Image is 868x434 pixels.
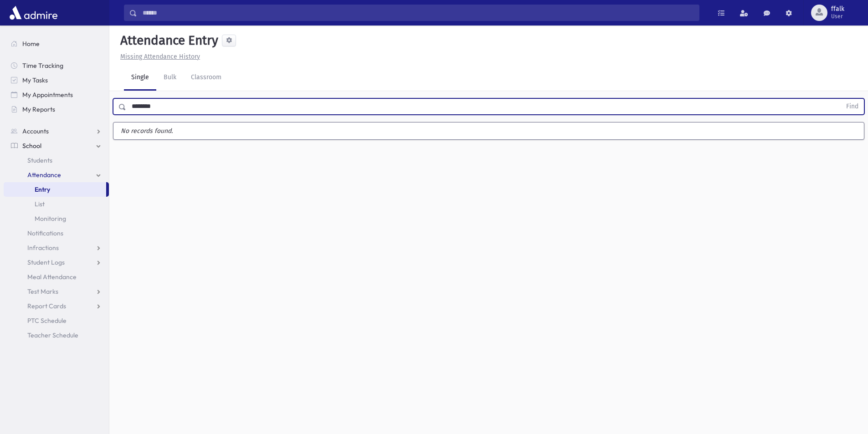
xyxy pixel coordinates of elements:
span: Teacher Schedule [27,331,78,339]
a: My Tasks [4,73,109,87]
span: Entry [35,185,50,194]
a: Time Tracking [4,58,109,73]
a: Students [4,153,109,168]
input: Search [137,5,699,21]
a: Notifications [4,226,109,240]
span: School [22,142,41,150]
a: Accounts [4,124,109,138]
a: Single [124,65,156,91]
label: No records found. [113,123,864,139]
span: Monitoring [35,214,66,223]
span: Home [22,40,40,48]
span: My Reports [22,105,55,113]
a: Home [4,36,109,51]
span: Students [27,156,52,164]
a: Monitoring [4,211,109,226]
span: Attendance [27,171,61,179]
a: PTC Schedule [4,313,109,328]
a: Student Logs [4,255,109,270]
a: List [4,197,109,211]
span: List [35,200,45,208]
a: My Reports [4,102,109,117]
img: AdmirePro [7,4,60,22]
span: Accounts [22,127,49,135]
span: Test Marks [27,287,58,296]
a: Bulk [156,65,184,91]
a: Teacher Schedule [4,328,109,342]
span: My Tasks [22,76,48,84]
u: Missing Attendance History [120,53,200,61]
span: Student Logs [27,258,65,266]
span: Time Tracking [22,61,63,70]
a: Classroom [184,65,229,91]
span: My Appointments [22,91,73,99]
button: Find [841,99,864,114]
a: Infractions [4,240,109,255]
span: PTC Schedule [27,317,67,325]
span: User [831,13,844,20]
a: Missing Attendance History [117,53,200,61]
span: Report Cards [27,302,66,310]
a: Entry [4,182,106,197]
a: Attendance [4,168,109,182]
a: My Appointments [4,87,109,102]
a: Meal Attendance [4,270,109,284]
a: School [4,138,109,153]
span: ffalk [831,5,844,13]
span: Notifications [27,229,63,237]
a: Test Marks [4,284,109,299]
span: Meal Attendance [27,273,77,281]
a: Report Cards [4,299,109,313]
span: Infractions [27,244,59,252]
h5: Attendance Entry [117,33,218,48]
